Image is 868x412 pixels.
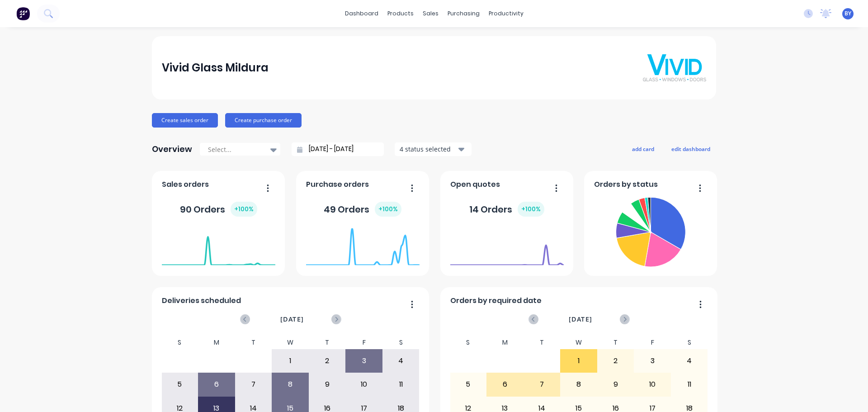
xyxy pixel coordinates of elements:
span: [DATE] [280,314,304,324]
span: Open quotes [450,179,500,190]
button: add card [626,143,660,155]
div: purchasing [443,7,484,20]
div: 3 [634,350,670,372]
div: 6 [198,373,235,396]
div: 7 [236,373,272,396]
div: 5 [450,373,486,396]
span: Orders by required date [450,295,542,306]
div: Vivid Glass Mildura [162,59,269,77]
div: 10 [346,373,382,396]
div: 3 [346,350,382,372]
div: T [524,336,561,349]
span: Orders by status [594,179,658,190]
div: M [486,336,524,349]
div: S [382,336,420,349]
div: 11 [383,373,419,396]
div: 1 [272,350,308,372]
div: 4 [671,350,708,372]
div: M [198,336,235,349]
div: S [161,336,198,349]
div: 10 [634,373,670,396]
div: F [345,336,382,349]
div: 9 [309,373,345,396]
img: Factory [16,7,30,20]
div: 9 [598,373,634,396]
div: 90 Orders [180,202,257,217]
div: Overview [152,140,192,158]
div: T [309,336,346,349]
div: 8 [272,373,308,396]
div: + 100 % [231,202,257,217]
span: Sales orders [162,179,209,190]
div: W [272,336,309,349]
div: products [383,7,418,20]
a: dashboard [340,7,383,20]
div: + 100 % [375,202,401,217]
div: S [671,336,708,349]
div: W [560,336,597,349]
div: 4 [383,350,419,372]
div: 49 Orders [324,202,401,217]
div: sales [418,7,443,20]
button: edit dashboard [665,143,716,155]
span: BY [844,9,851,18]
div: productivity [484,7,528,20]
div: 8 [561,373,597,396]
div: 14 Orders [469,202,544,217]
div: 7 [524,373,560,396]
div: T [597,336,634,349]
div: 6 [487,373,523,396]
button: 4 status selected [395,142,472,156]
div: S [450,336,487,349]
div: F [634,336,671,349]
div: 2 [309,350,345,372]
div: 2 [598,350,634,372]
div: + 100 % [518,202,544,217]
div: 5 [162,373,198,396]
button: Create purchase order [225,113,302,128]
div: 11 [671,373,708,396]
button: Create sales order [152,113,218,128]
span: Deliveries scheduled [162,295,241,306]
div: T [235,336,272,349]
div: 4 status selected [400,144,457,154]
span: [DATE] [569,314,592,324]
span: Purchase orders [306,179,369,190]
div: 1 [561,350,597,372]
img: Vivid Glass Mildura [643,54,706,81]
